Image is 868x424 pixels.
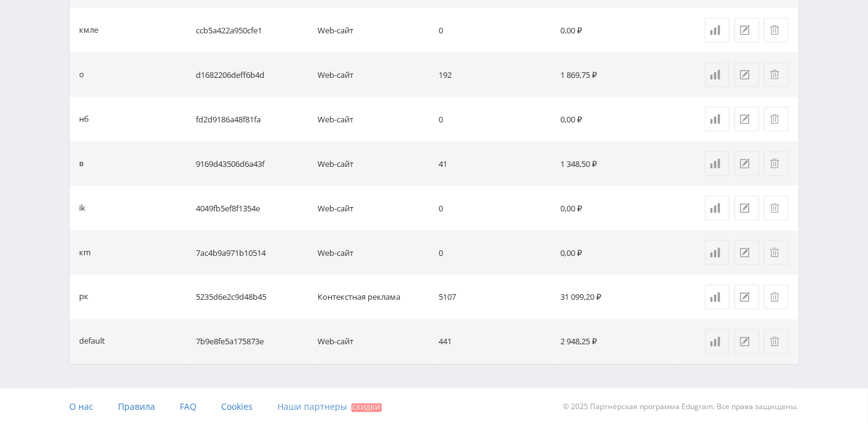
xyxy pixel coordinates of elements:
div: кm [80,246,91,260]
div: нб [80,112,90,127]
td: Web-сайт [313,53,434,97]
button: Удалить [764,62,789,87]
span: Наши партнеры [278,401,348,413]
button: Редактировать [735,107,759,132]
td: 0 [434,186,555,231]
td: Web-сайт [313,97,434,142]
button: Редактировать [735,62,759,87]
td: 0,00 ₽ [555,8,677,53]
td: 5235d6e2c9d48b45 [191,275,313,320]
span: Cookies [222,401,253,413]
td: d1682206deff6b4d [191,53,313,97]
td: 2 948,25 ₽ [555,320,677,364]
td: 0,00 ₽ [555,231,677,275]
button: Редактировать [735,329,759,354]
td: 5107 [434,275,555,320]
td: 0 [434,8,555,53]
a: Статистика [705,329,730,354]
button: Редактировать [735,285,759,310]
span: FAQ [180,401,197,413]
td: 31 099,20 ₽ [555,275,677,320]
button: Удалить [764,329,789,354]
td: Web-сайт [313,231,434,275]
button: Удалить [764,18,789,43]
td: ccb5a422a950cfe1 [191,8,313,53]
td: 1 348,50 ₽ [555,142,677,186]
button: Удалить [764,151,789,176]
td: fd2d9186a48f81fa [191,97,313,142]
div: default [80,335,106,349]
button: Редактировать [735,240,759,265]
td: 9169d43506d6a43f [191,142,313,186]
td: 0 [434,231,555,275]
button: Редактировать [735,18,759,43]
td: 0 [434,97,555,142]
button: Удалить [764,285,789,310]
div: в [80,157,84,171]
td: 4049fb5ef8f1354e [191,186,313,231]
span: Скидки [352,404,382,412]
a: Статистика [705,285,730,310]
button: Редактировать [735,196,759,221]
span: О нас [70,401,94,413]
td: Web-сайт [313,186,434,231]
div: кмле [80,23,99,38]
button: Удалить [764,107,789,132]
a: Статистика [705,107,730,132]
td: Web-сайт [313,142,434,186]
div: ik [80,201,86,216]
td: Контекстная реклама [313,275,434,320]
td: Web-сайт [313,320,434,364]
button: Редактировать [735,151,759,176]
a: Статистика [705,151,730,176]
button: Удалить [764,196,789,221]
td: 41 [434,142,555,186]
td: 0,00 ₽ [555,97,677,142]
span: Правила [119,401,156,413]
div: рк [80,290,89,305]
td: Web-сайт [313,8,434,53]
button: Удалить [764,240,789,265]
td: 441 [434,320,555,364]
td: 1 869,75 ₽ [555,53,677,97]
a: Статистика [705,240,730,265]
td: 192 [434,53,555,97]
a: Статистика [705,62,730,87]
td: 0,00 ₽ [555,186,677,231]
div: о [80,68,85,82]
a: Статистика [705,196,730,221]
a: Статистика [705,18,730,43]
td: 7b9e8fe5a175873e [191,320,313,364]
td: 7ac4b9a971b10514 [191,231,313,275]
